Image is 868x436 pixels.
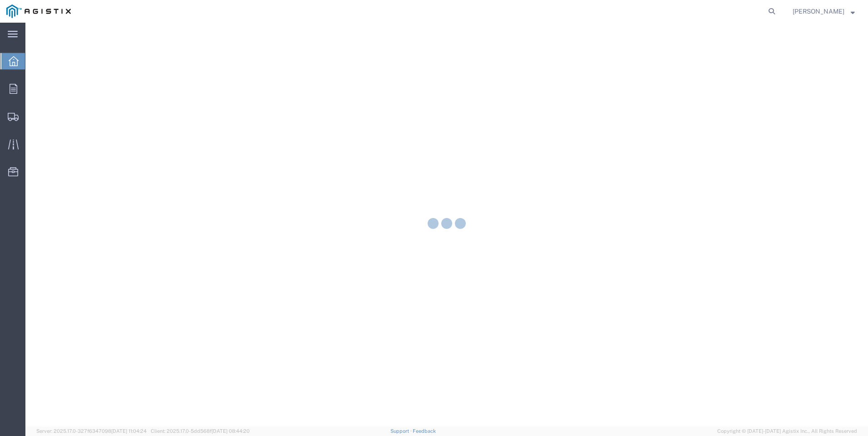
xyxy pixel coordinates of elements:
span: Client: 2025.17.0-5dd568f [151,428,250,434]
button: [PERSON_NAME] [792,6,855,17]
a: Support [390,428,413,434]
span: Juan Ruiz [793,6,844,16]
span: [DATE] 08:44:20 [212,428,250,434]
span: [DATE] 11:04:24 [111,428,147,434]
a: Feedback [413,428,436,434]
span: Copyright © [DATE]-[DATE] Agistix Inc., All Rights Reserved [717,427,857,435]
span: Server: 2025.17.0-327f6347098 [36,428,147,434]
img: logo [6,5,71,18]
